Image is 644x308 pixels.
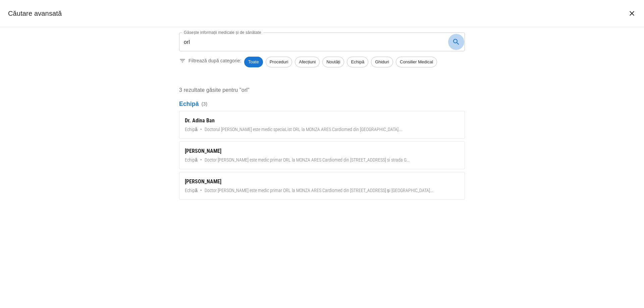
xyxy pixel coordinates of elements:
[448,34,464,50] button: search
[185,178,459,186] div: [PERSON_NAME]
[179,111,465,139] a: Dr. Adina BanEchipă•Doctorul [PERSON_NAME] este medic speciaList ORL la MONZA ARES Cardiomed din ...
[205,187,433,194] span: Doctor [PERSON_NAME] este medic primar ORL la MONZA ARES Cardiomed din [STREET_ADDRESS] și [GEOGR...
[295,57,320,67] div: Afecțiuni
[202,101,208,107] span: ( 3 )
[185,147,459,155] div: [PERSON_NAME]
[184,29,261,35] label: Găsește informații medicale și de sănătate
[185,187,198,194] span: Echipă
[371,57,393,67] div: Ghiduri
[179,141,465,169] a: [PERSON_NAME]Echipă•Doctor [PERSON_NAME] este medic primar ORL la MONZA ARES Cardiomed din [STREE...
[266,57,292,67] div: Proceduri
[205,157,410,164] span: Doctor [PERSON_NAME] este medic primar ORL la MONZA ARES Cardiomed din [STREET_ADDRESS] si strada...
[244,57,263,67] div: Toate
[396,59,437,65] span: Consilier Medical
[323,59,344,65] span: Noutăți
[179,33,445,51] input: Introduceți un termen pentru căutare...
[200,157,202,164] span: •
[179,86,465,94] p: 3 rezultate găsite pentru "orl"
[200,126,202,133] span: •
[624,5,640,21] button: închide căutarea
[185,117,459,125] div: Dr. Adina Ban
[347,57,368,67] div: Echipă
[322,57,344,67] div: Noutăți
[179,172,465,200] a: [PERSON_NAME]Echipă•Doctor [PERSON_NAME] este medic primar ORL la MONZA ARES Cardiomed din [STREE...
[347,59,368,65] span: Echipă
[205,126,402,133] span: Doctorul [PERSON_NAME] este medic speciaList ORL la MONZA ARES Cardiomed din [GEOGRAPHIC_DATA]. ...
[200,187,202,194] span: •
[185,157,198,164] span: Echipă
[179,100,465,108] p: Echipă
[371,59,393,65] span: Ghiduri
[189,57,241,64] p: Filtrează după categorie:
[185,126,198,133] span: Echipă
[295,59,319,65] span: Afecțiuni
[266,59,292,65] span: Proceduri
[244,59,263,65] span: Toate
[8,8,62,19] h2: Căutare avansată
[396,57,437,67] div: Consilier Medical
